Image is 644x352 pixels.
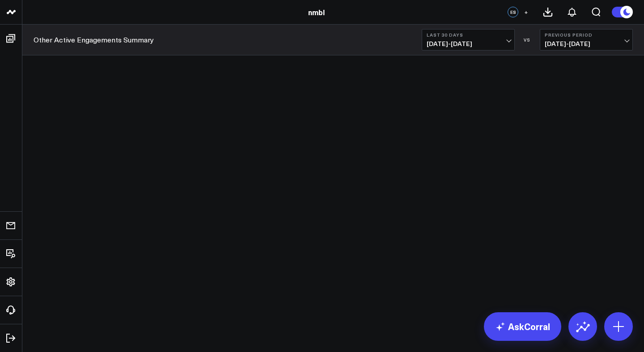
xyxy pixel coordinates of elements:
[524,9,528,15] span: +
[34,35,154,45] a: Other Active Engagements Summary
[427,32,510,38] b: Last 30 Days
[540,29,633,50] button: Previous Period[DATE]-[DATE]
[508,7,518,17] div: ES
[545,32,628,38] b: Previous Period
[484,312,561,341] a: AskCorral
[521,7,531,17] button: +
[308,7,325,17] a: nmbl
[519,37,535,42] div: VS
[545,40,628,47] span: [DATE] - [DATE]
[422,29,515,50] button: Last 30 Days[DATE]-[DATE]
[427,40,510,47] span: [DATE] - [DATE]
